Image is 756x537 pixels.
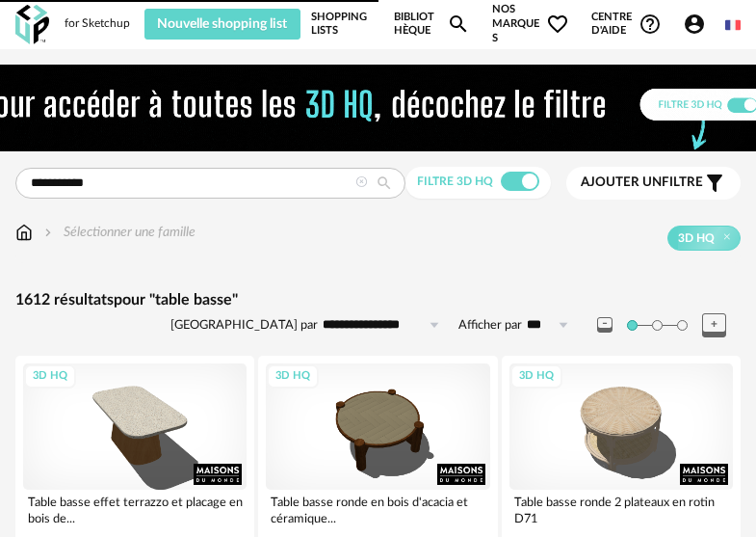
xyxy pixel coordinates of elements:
span: pour "table basse" [114,292,238,308]
div: 3D HQ [24,364,76,389]
div: 3D HQ [510,364,562,389]
a: Shopping Lists [311,3,373,45]
img: svg+xml;base64,PHN2ZyB3aWR0aD0iMTYiIGhlaWdodD0iMTYiIHZpZXdCb3g9IjAgMCAxNiAxNiIgZmlsbD0ibm9uZSIgeG... [40,223,56,242]
label: [GEOGRAPHIC_DATA] par [170,317,318,334]
button: Nouvelle shopping list [144,9,300,40]
button: Ajouter unfiltre Filter icon [566,167,741,200]
img: OXP [15,5,49,44]
label: Afficher par [458,317,522,334]
span: Filtre 3D HQ [417,175,493,187]
span: Account Circle icon [683,13,706,36]
span: filtre [581,175,703,191]
div: 1612 résultats [15,290,741,310]
div: 3D HQ [267,364,319,389]
span: Account Circle icon [683,13,715,36]
span: Centre d'aideHelp Circle Outline icon [591,11,662,39]
span: Magnify icon [447,13,470,36]
span: Ajouter un [581,175,662,189]
span: Help Circle Outline icon [639,13,662,36]
span: Filter icon [703,172,726,195]
a: BibliothèqueMagnify icon [394,3,470,45]
span: Heart Outline icon [546,13,569,36]
div: for Sketchup [65,16,130,32]
div: Table basse ronde 2 plateaux en rotin D71 [509,490,733,528]
span: Nos marques [492,3,569,45]
span: Nouvelle shopping list [157,17,287,31]
div: Table basse ronde en bois d'acacia et céramique... [266,490,489,528]
div: Sélectionner une famille [40,223,196,242]
div: Table basse effet terrazzo et placage en bois de... [23,490,247,528]
img: svg+xml;base64,PHN2ZyB3aWR0aD0iMTYiIGhlaWdodD0iMTciIHZpZXdCb3g9IjAgMCAxNiAxNyIgZmlsbD0ibm9uZSIgeG... [15,223,33,242]
img: fr [725,17,741,33]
